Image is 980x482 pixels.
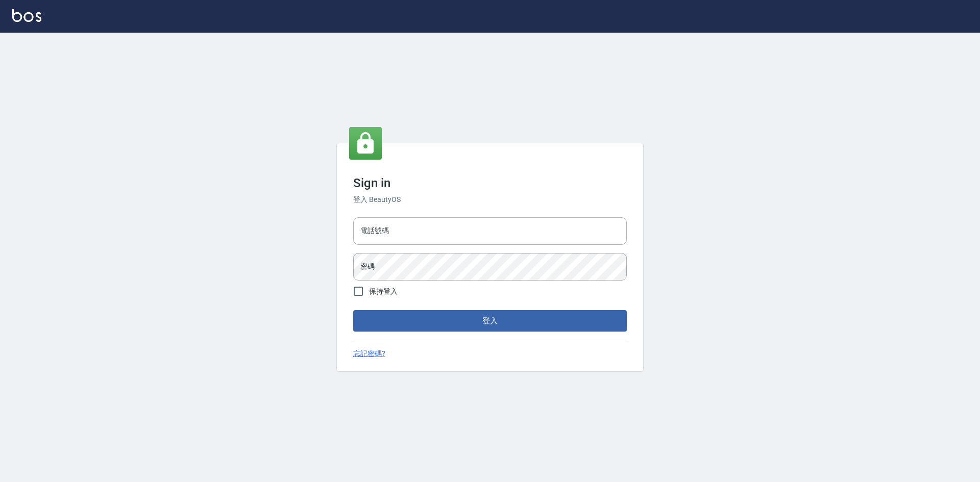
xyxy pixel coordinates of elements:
img: Logo [12,9,41,22]
span: 保持登入 [369,286,398,297]
a: 忘記密碼? [353,348,385,359]
h6: 登入 BeautyOS [353,194,627,205]
button: 登入 [353,310,627,332]
h3: Sign in [353,176,627,190]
